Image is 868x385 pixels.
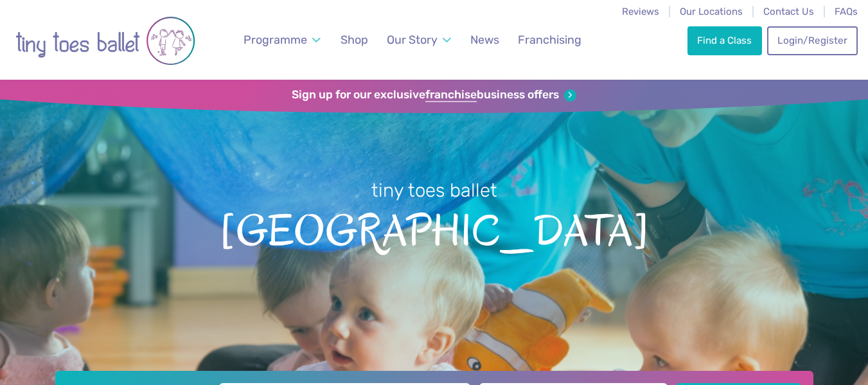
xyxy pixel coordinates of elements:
span: Programme [244,33,307,46]
span: News [470,33,499,46]
img: tiny toes ballet [15,8,195,73]
span: Our Story [387,33,438,46]
a: Our Story [381,26,457,55]
a: Shop [335,26,374,55]
span: [GEOGRAPHIC_DATA] [22,203,846,255]
a: Our Locations [680,6,743,17]
a: News [465,26,505,55]
a: Reviews [622,6,659,17]
a: Sign up for our exclusivefranchisebusiness offers [292,88,576,102]
a: FAQs [835,6,858,17]
a: Login/Register [767,26,857,55]
a: Contact Us [763,6,814,17]
a: Franchising [512,26,587,55]
a: Programme [238,26,326,55]
span: Shop [341,33,368,46]
a: Find a Class [687,26,762,55]
span: Franchising [518,33,581,46]
strong: franchise [425,88,477,102]
small: tiny toes ballet [371,179,497,201]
